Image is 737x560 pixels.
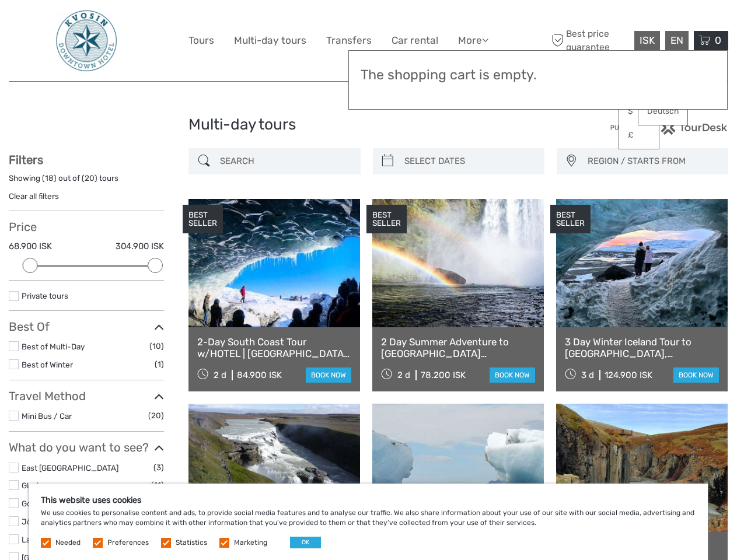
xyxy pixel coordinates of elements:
h3: Best Of [9,320,164,334]
span: (11) [151,478,164,492]
div: BEST SELLER [366,205,407,234]
a: 3 Day Winter Iceland Tour to [GEOGRAPHIC_DATA], [GEOGRAPHIC_DATA], [GEOGRAPHIC_DATA] and [GEOGRAP... [565,336,719,360]
div: 78.200 ISK [421,370,466,380]
label: Statistics [176,538,207,548]
a: book now [490,367,535,383]
span: 2 d [397,370,410,380]
a: Glaciers [22,481,50,490]
span: (3) [153,461,164,474]
span: (1) [155,358,164,371]
a: More [458,32,488,49]
input: SEARCH [215,151,354,171]
span: (10) [149,339,164,353]
h3: Travel Method [9,389,164,403]
label: Marketing [234,538,267,548]
div: BEST SELLER [183,205,223,234]
a: book now [673,367,719,383]
a: Mini Bus / Car [22,411,72,421]
input: SELECT DATES [400,151,539,171]
h3: What do you want to see? [9,440,164,454]
a: Car rental [392,32,438,49]
a: $ [619,101,659,122]
img: 48-093e29fa-b2a2-476f-8fe8-72743a87ce49_logo_big.jpg [55,9,118,72]
label: 304.900 ISK [116,240,164,253]
button: Open LiveChat chat widget [134,18,148,32]
a: Clear all filters [9,191,59,201]
a: Jökulsárlón/[GEOGRAPHIC_DATA] [22,517,148,526]
div: Showing ( ) out of ( ) tours [9,173,164,191]
a: £ [619,125,659,146]
span: 3 d [581,370,594,380]
a: Best of Winter [22,360,73,369]
label: 18 [45,173,54,184]
label: 20 [85,173,95,184]
button: REGION / STARTS FROM [582,152,722,171]
h3: The shopping cart is empty. [361,67,715,83]
span: (20) [148,409,164,422]
a: 2-Day South Coast Tour w/HOTEL | [GEOGRAPHIC_DATA], [GEOGRAPHIC_DATA], [GEOGRAPHIC_DATA] & Waterf... [197,336,351,360]
div: 124.900 ISK [605,370,652,380]
p: We're away right now. Please check back later! [16,20,132,30]
a: Multi-day tours [234,32,306,49]
label: Needed [55,538,81,548]
h3: Price [9,220,164,234]
div: BEST SELLER [550,205,591,234]
span: Best price guarantee [549,27,631,53]
span: ISK [640,34,655,46]
h5: This website uses cookies [41,495,696,505]
a: book now [306,367,351,383]
a: Lake Mývatn [22,535,67,544]
a: Deutsch [638,101,687,122]
div: We use cookies to personalise content and ads, to provide social media features and to analyse ou... [29,484,708,560]
h1: Multi-day tours [188,116,549,134]
a: Private tours [22,291,68,300]
label: Preferences [107,538,149,548]
span: 2 d [214,370,226,380]
div: 84.900 ISK [237,370,282,380]
strong: Filters [9,153,43,167]
a: Golden Circle [22,499,69,508]
a: Tours [188,32,214,49]
a: 2 Day Summer Adventure to [GEOGRAPHIC_DATA] [GEOGRAPHIC_DATA], Glacier Hiking, [GEOGRAPHIC_DATA],... [381,336,535,360]
a: Best of Multi-Day [22,342,85,351]
span: 0 [713,34,723,46]
div: EN [665,31,689,50]
a: East [GEOGRAPHIC_DATA] [22,463,118,473]
button: OK [290,537,321,548]
a: Transfers [326,32,372,49]
img: PurchaseViaTourDesk.png [610,120,728,135]
label: 68.900 ISK [9,240,52,253]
